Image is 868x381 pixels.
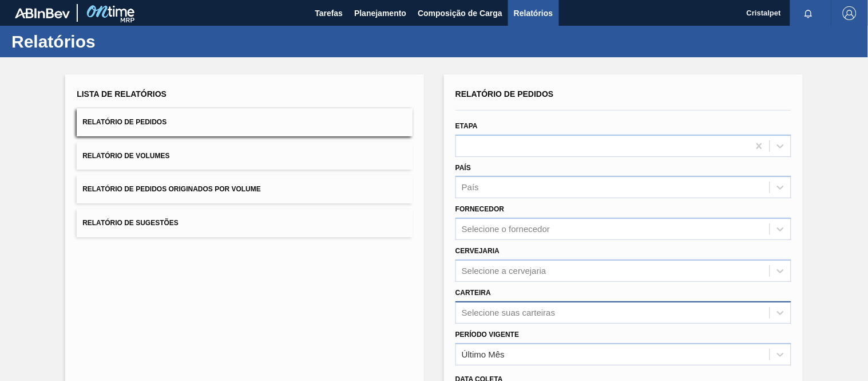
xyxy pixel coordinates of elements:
label: País [455,164,471,172]
label: Fornecedor [455,205,504,213]
span: Relatório de Pedidos [455,89,554,99]
button: Relatório de Pedidos [77,108,413,136]
div: Selecione o fornecedor [462,225,550,234]
img: Logout [843,6,857,20]
label: Etapa [455,122,478,130]
img: TNhmsLtSVTkK8tSr43FrP2fwEKptu5GPRR3wAAAABJRU5ErkJggg== [15,8,70,18]
span: Planejamento [354,6,406,20]
div: País [462,183,479,193]
button: Relatório de Sugestões [77,209,413,237]
span: Relatório de Pedidos Originados por Volume [82,185,261,193]
button: Relatório de Pedidos Originados por Volume [77,175,413,203]
span: Composição de Carga [418,6,502,20]
span: Relatórios [514,6,553,20]
span: Tarefas [315,6,343,20]
h1: Relatórios [11,35,215,48]
span: Lista de Relatórios [77,89,167,99]
div: Selecione suas carteiras [462,308,555,317]
button: Relatório de Volumes [77,142,413,170]
label: Período Vigente [455,331,519,339]
label: Cervejaria [455,247,500,255]
label: Carteira [455,289,491,297]
button: Notificações [790,5,827,21]
span: Relatório de Volumes [82,152,169,160]
div: Selecione a cervejaria [462,266,546,276]
span: Relatório de Sugestões [82,219,179,227]
div: Último Mês [462,349,505,359]
span: Relatório de Pedidos [82,118,167,126]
